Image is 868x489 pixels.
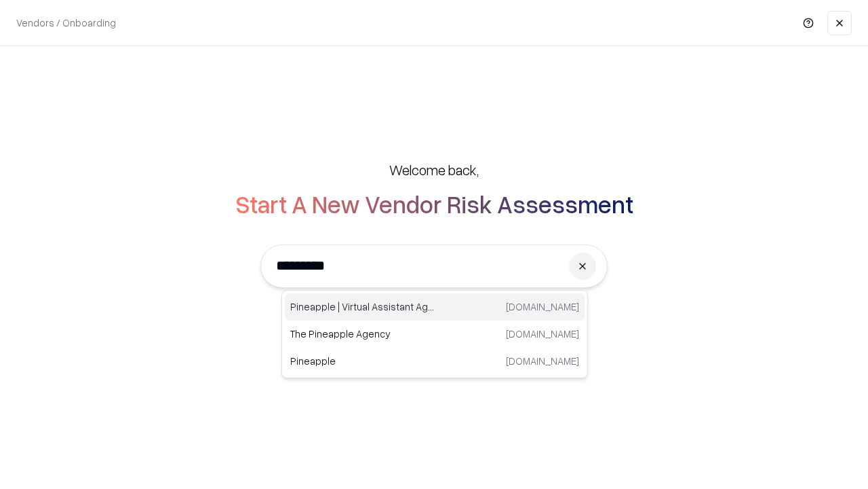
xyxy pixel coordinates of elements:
p: [DOMAIN_NAME] [506,300,579,314]
h2: Start A New Vendor Risk Assessment [235,190,633,217]
p: Vendors / Onboarding [16,16,116,30]
div: Suggestions [281,290,588,378]
p: Pineapple [290,354,435,368]
h5: Welcome back, [389,160,479,179]
p: Pineapple | Virtual Assistant Agency [290,300,435,314]
p: The Pineapple Agency [290,327,435,341]
p: [DOMAIN_NAME] [506,354,579,368]
p: [DOMAIN_NAME] [506,327,579,341]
